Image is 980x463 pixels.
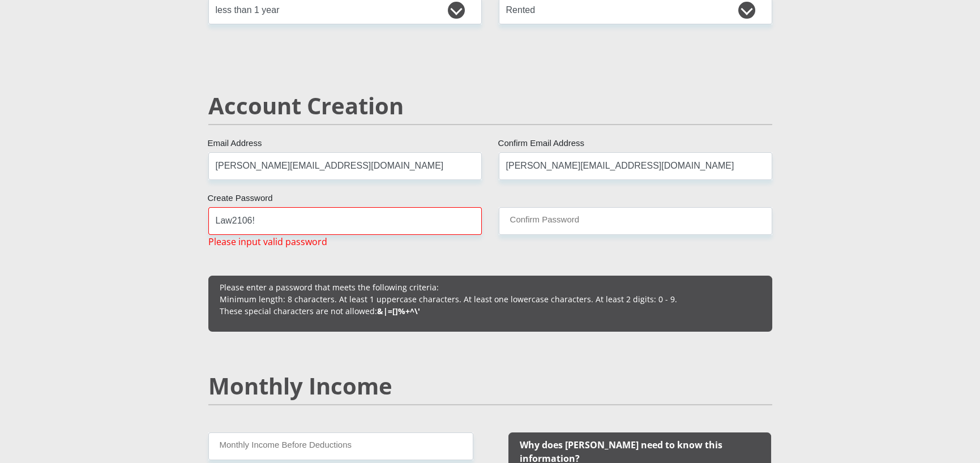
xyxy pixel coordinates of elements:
[208,92,772,119] h2: Account Creation
[208,207,482,235] input: Create Password
[208,372,772,400] h2: Monthly Income
[499,152,772,180] input: Confirm Email Address
[377,306,420,316] b: &|=[]%+^\'
[499,207,772,235] input: Confirm Password
[208,235,327,248] span: Please input valid password
[208,432,473,460] input: Monthly Income Before Deductions
[208,152,482,180] input: Email Address
[220,281,761,317] p: Please enter a password that meets the following criteria: Minimum length: 8 characters. At least...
